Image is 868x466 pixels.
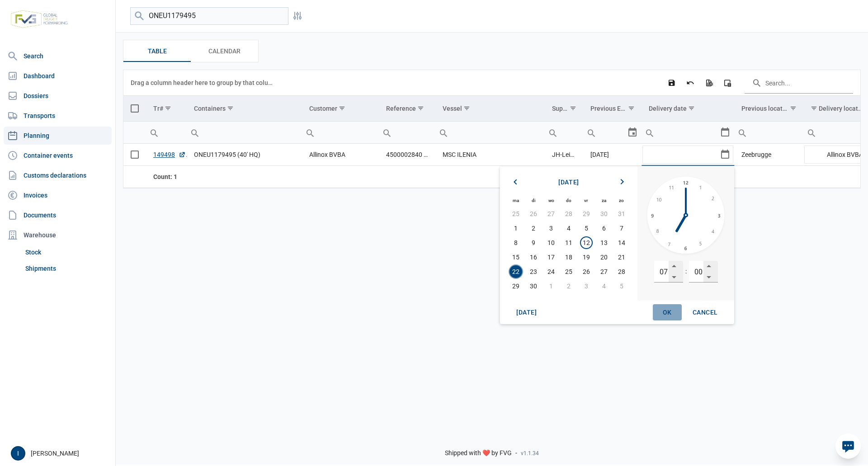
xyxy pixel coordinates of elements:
[562,251,575,264] span: 18
[745,72,853,94] input: Search in the data grid
[693,309,718,316] span: Cancel
[577,207,595,221] td: vrijdag 29 augustus 2025
[4,47,112,65] a: Search
[552,105,568,112] div: Suppliers
[595,221,613,235] td: zaterdag 6 september 2025
[386,105,416,112] div: Reference
[545,144,583,166] td: JH-Leicast Cookware Co., Ltd., [PERSON_NAME] Cookware Co., Ltd.
[580,207,593,220] span: 29
[615,236,628,249] span: 14
[615,251,628,264] span: 21
[4,107,112,125] a: Transports
[577,279,595,293] td: vrijdag 3 oktober 2025
[542,221,560,235] td: woensdag 3 september 2025
[663,309,672,316] span: OK
[525,207,542,221] td: dinsdag 26 augustus 2025
[515,449,517,457] span: -
[577,194,595,207] th: vr
[613,264,630,279] td: zondag 28 september 2025
[545,122,583,143] input: Filter cell
[689,261,703,282] input: minutes
[4,146,112,165] a: Container events
[542,235,560,250] td: woensdag 10 september 2025
[509,304,544,320] div: Today
[734,122,803,144] td: Filter cell
[165,105,171,112] span: Show filter options for column 'Tr#'
[7,7,71,32] img: FVG - Global freight forwarding
[463,105,470,112] span: Show filter options for column 'Vessel'
[194,105,226,112] div: Containers
[598,222,610,235] span: 6
[613,279,630,293] td: zondag 5 oktober 2025
[435,122,545,143] input: Filter cell
[542,194,560,207] th: wo
[507,221,525,235] td: maandag 1 september 2025
[577,250,595,264] td: vrijdag 19 september 2025
[302,122,379,143] input: Filter cell
[598,236,610,249] span: 13
[598,251,610,264] span: 20
[131,70,853,95] div: Data grid toolbar
[379,144,435,166] td: 4500002840 ENERGY+PRO INDUC / 2443 FORCE / 3113 ESSENTIAL / 2901 JLP / 2983 PRO INDUC / 3095 ENER...
[685,304,725,320] div: Cancel
[664,75,680,91] div: Save changes
[123,70,860,188] div: Data grid with 1 rows and 11 columns
[208,46,241,56] span: Calendar
[507,279,525,293] td: maandag 29 september 2025
[4,67,112,85] a: Dashboard
[734,122,750,143] div: Search box
[583,122,642,144] td: Filter cell
[521,450,539,457] span: v1.1.34
[4,226,112,244] div: Warehouse
[500,167,734,324] div: Dropdown
[525,250,542,264] td: dinsdag 16 september 2025
[558,179,579,186] span: [DATE]
[187,96,302,122] td: Column Containers
[685,268,687,276] div: :
[379,96,435,122] td: Column Reference
[545,96,583,122] td: Column Suppliers
[613,235,630,250] td: zondag 14 september 2025
[339,105,345,112] span: Show filter options for column 'Customer'
[560,221,578,235] td: donderdag 4 september 2025
[443,105,462,112] div: Vessel
[153,105,163,112] div: Tr#
[613,194,630,207] th: zo
[682,75,698,91] div: Discard changes
[525,235,542,250] td: dinsdag 9 september 2025
[560,279,578,293] td: donderdag 2 oktober 2025
[819,105,863,112] div: Delivery location
[545,251,557,264] span: 17
[509,236,522,249] span: 8
[545,122,561,143] div: Search box
[545,207,557,220] span: 27
[614,174,630,190] div: Next month
[509,207,522,220] span: 25
[146,122,187,144] td: Filter cell
[527,207,540,220] span: 26
[577,221,595,235] td: vrijdag 5 september 2025
[187,144,302,166] td: ONEU1179495 (40' HQ)
[583,122,627,143] input: Filter cell
[545,236,557,249] span: 10
[153,150,186,159] a: 149498
[615,280,628,292] span: 5
[507,194,525,207] th: ma
[642,122,720,143] input: Filter cell
[595,264,613,279] td: zaterdag 27 september 2025
[542,264,560,279] td: woensdag 24 september 2025
[741,105,788,112] div: Previous location
[615,265,628,278] span: 28
[811,105,817,112] span: Show filter options for column 'Delivery location'
[654,261,669,282] input: hours
[417,105,424,112] span: Show filter options for column 'Reference'
[615,222,628,235] span: 7
[615,207,628,220] span: 31
[435,144,545,166] td: MSC ILENIA
[560,207,578,221] td: donderdag 28 augustus 2025
[22,244,112,260] a: Stock
[22,260,112,277] a: Shipments
[435,122,452,143] div: Search box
